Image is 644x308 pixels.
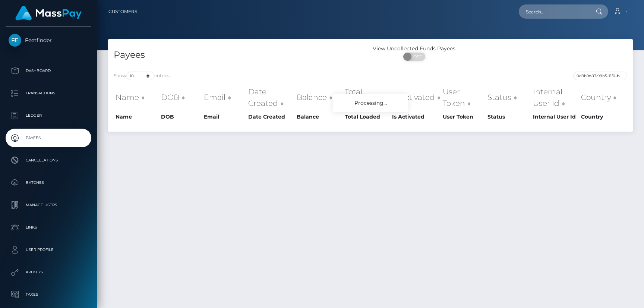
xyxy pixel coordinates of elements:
[486,84,531,111] th: Status
[202,84,246,111] th: Email
[295,84,343,111] th: Balance
[6,151,91,170] a: Cancellations
[9,155,88,166] p: Cancellations
[9,88,88,99] p: Transactions
[6,62,91,80] a: Dashboard
[159,84,202,111] th: DOB
[126,72,154,80] select: Showentries
[441,84,486,111] th: User Token
[519,4,589,19] input: Search...
[114,111,159,123] th: Name
[202,111,246,123] th: Email
[343,84,390,111] th: Total Loaded
[246,84,294,111] th: Date Created
[6,285,91,304] a: Taxes
[9,289,88,300] p: Taxes
[6,173,91,192] a: Batches
[246,111,294,123] th: Date Created
[114,84,159,111] th: Name
[6,241,91,259] a: User Profile
[9,244,88,255] p: User Profile
[9,267,88,278] p: API Keys
[9,110,88,121] p: Ledger
[6,218,91,237] a: Links
[343,111,390,123] th: Total Loaded
[9,222,88,233] p: Links
[407,53,426,61] span: OFF
[441,111,486,123] th: User Token
[486,111,531,123] th: Status
[370,45,458,53] div: View Uncollected Funds Payees
[6,196,91,214] a: Manage Users
[390,111,441,123] th: Is Activated
[579,84,627,111] th: Country
[9,34,21,47] img: Feetfinder
[579,111,627,123] th: Country
[6,37,91,44] span: Feetfinder
[531,84,579,111] th: Internal User Id
[114,48,365,62] h4: Payees
[390,84,441,111] th: Is Activated
[9,199,88,211] p: Manage Users
[108,4,137,19] a: Customers
[9,132,88,144] p: Payees
[9,177,88,188] p: Batches
[6,263,91,282] a: API Keys
[9,65,88,76] p: Dashboard
[6,84,91,103] a: Transactions
[6,129,91,147] a: Payees
[6,106,91,125] a: Ledger
[531,111,579,123] th: Internal User Id
[573,72,627,80] input: Search transactions
[15,6,82,21] img: MassPay Logo
[159,111,202,123] th: DOB
[333,94,408,112] div: Processing...
[295,111,343,123] th: Balance
[114,72,170,80] label: Show entries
